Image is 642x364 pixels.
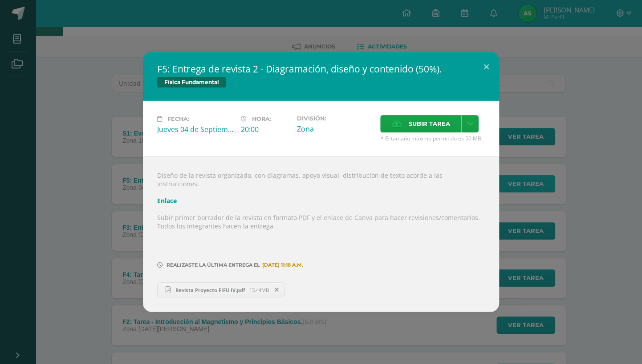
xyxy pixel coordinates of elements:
[157,196,177,205] a: Enlace
[157,282,285,297] a: Revista Proyecto FIFU IV.pdf 13.44MB
[167,116,189,122] span: Fecha:
[269,285,284,295] span: Remover entrega
[474,52,499,82] button: Close (Esc)
[380,135,485,142] span: * El tamaño máximo permitido es 50 MB
[143,156,499,312] div: Diseño de la revista organizado, con diagramas, apoyo visual, distribución de texto acorde a las ...
[157,77,226,88] span: Física Fundamental
[297,115,373,122] label: División:
[167,262,260,268] span: Realizaste la última entrega el
[408,116,450,132] span: Subir tarea
[241,124,289,134] div: 20:00
[157,124,234,134] div: Jueves 04 de Septiembre
[249,287,269,293] span: 13.44MB
[260,265,303,265] span: [DATE] 11:18 a.m.
[252,116,271,122] span: Hora:
[297,124,373,134] div: Zona
[157,63,485,75] h2: F5: Entrega de revista 2 - Diagramación, diseño y contenido (50%).
[171,287,249,293] span: Revista Proyecto FIFU IV.pdf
